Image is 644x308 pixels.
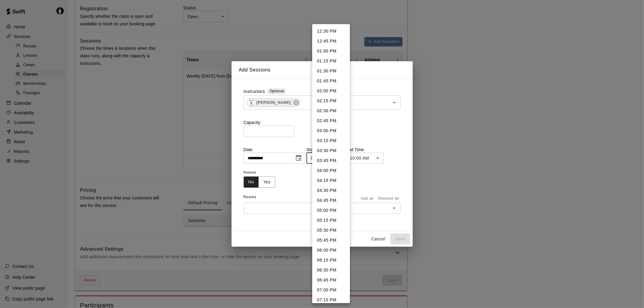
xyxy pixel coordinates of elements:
[312,275,350,285] li: 06:45 PM
[312,66,350,76] li: 01:30 PM
[312,26,350,36] li: 12:30 PM
[312,235,350,245] li: 05:45 PM
[312,86,350,96] li: 02:00 PM
[312,205,350,215] li: 05:00 PM
[312,285,350,295] li: 07:00 PM
[312,116,350,126] li: 02:45 PM
[312,215,350,225] li: 05:15 PM
[312,96,350,106] li: 02:15 PM
[312,146,350,156] li: 03:30 PM
[312,136,350,146] li: 03:15 PM
[312,186,350,195] li: 04:30 PM
[312,166,350,176] li: 04:00 PM
[312,156,350,166] li: 03:45 PM
[312,295,350,305] li: 07:15 PM
[312,265,350,275] li: 06:30 PM
[312,126,350,136] li: 03:00 PM
[312,225,350,235] li: 05:30 PM
[312,76,350,86] li: 01:45 PM
[312,46,350,56] li: 01:00 PM
[312,245,350,255] li: 06:00 PM
[312,56,350,66] li: 01:15 PM
[312,195,350,205] li: 04:45 PM
[312,255,350,265] li: 06:15 PM
[312,176,350,186] li: 04:15 PM
[312,106,350,116] li: 02:30 PM
[312,36,350,46] li: 12:45 PM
